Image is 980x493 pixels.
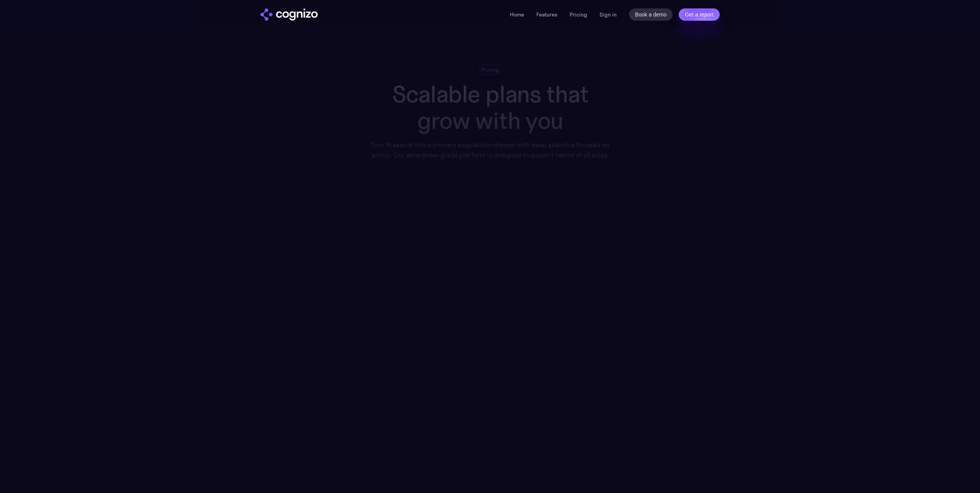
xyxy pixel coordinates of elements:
div: Turn AI search into a primary acquisition channel with deep analytics focused on action. Our ente... [365,140,615,160]
img: cognizo logo [260,8,318,21]
a: Features [536,11,557,18]
a: Home [510,11,524,18]
h1: Scalable plans that grow with you [365,81,615,134]
a: Sign in [599,10,617,19]
a: Get a report [679,8,720,21]
a: Pricing [570,11,587,18]
a: Book a demo [629,8,673,21]
div: Pricing [481,66,499,73]
a: home [260,8,318,21]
